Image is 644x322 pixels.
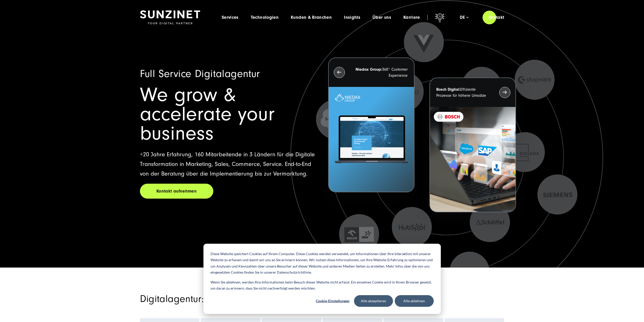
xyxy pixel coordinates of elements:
img: BOSCH - Kundeprojekt - Digital Transformation Agentur SUNZINET [430,107,515,212]
h1: We grow & accelerate your business [140,85,316,143]
button: Alle ablehnen [395,295,434,307]
div: de [460,15,469,20]
img: SUNZINET Full Service Digital Agentur [140,10,200,25]
button: Niedax Group:360° Customer Experience Letztes Projekt von Niedax. Ein Laptop auf dem die Niedax W... [328,58,414,193]
a: Über uns [372,15,391,20]
p: Diese Website speichert Cookies auf Ihrem Computer. Diese Cookies werden verwendet, um Informatio... [211,251,434,276]
p: Effiziente Prozesse für höhere Umsätze [436,86,490,99]
p: +20 Jahre Erfahrung, 160 Mitarbeitende in 3 Ländern für die Digitale Transformation in Marketing,... [140,150,316,179]
div: Cookie banner [203,244,441,314]
a: Kontakt aufnehmen [140,184,213,199]
a: Kunden & Branchen [291,15,332,20]
p: Wenn Sie ablehnen, werden Ihre Informationen beim Besuch dieser Website nicht erfasst. Ein einzel... [211,279,434,292]
button: Bosch Digital:Effiziente Prozesse für höhere Umsätze BOSCH - Kundeprojekt - Digital Transformatio... [429,78,516,213]
strong: Niedax Group: [356,67,382,72]
a: Insights [344,15,360,20]
p: 360° Customer Experience [354,66,408,79]
h2: Digitalagentur: Unsere Services [140,293,380,305]
a: Kontakt [483,10,510,25]
a: Technologien [251,15,279,20]
img: Letztes Projekt von Niedax. Ein Laptop auf dem die Niedax Website geöffnet ist, auf blauem Hinter... [329,87,414,192]
strong: Bosch Digital: [436,87,460,92]
span: Full Service Digitalagentur [140,68,260,80]
a: Services [222,15,239,20]
button: Alle akzeptieren [354,295,393,307]
a: Karriere [403,15,420,20]
button: Cookie-Einstellungen [313,295,352,307]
